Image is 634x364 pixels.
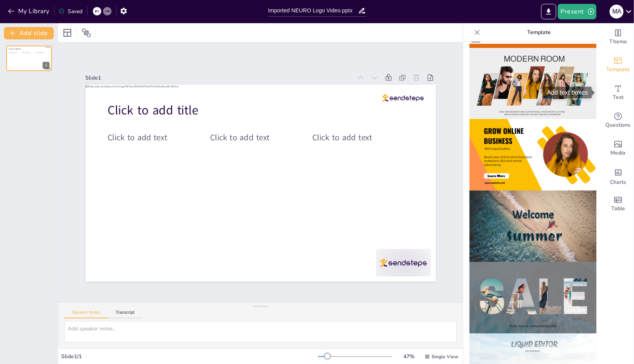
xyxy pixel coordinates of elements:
[61,353,318,360] div: Slide 1 / 1
[603,190,634,218] div: Add a table
[6,46,52,71] div: 1
[400,353,418,360] div: 47 %
[470,191,596,262] img: thumb-5.png
[541,4,556,19] button: Export to PowerPoint
[603,51,634,79] div: Add ready made slides
[108,310,142,318] button: Transcript
[9,48,21,50] span: Click to add title
[613,93,624,102] span: Text
[64,310,108,318] button: Speaker Notes
[213,127,274,144] span: Click to add text
[470,48,596,119] img: thumb-3.png
[315,138,375,155] span: Click to add text
[483,23,595,42] p: Template
[470,262,596,333] img: thumb-6.png
[603,79,634,107] div: Add text boxes
[607,65,630,74] span: Template
[43,62,50,69] div: 1
[114,86,206,112] span: Click to add title
[543,87,592,99] div: Add text boxes
[82,28,91,37] span: Position
[61,27,74,39] div: Layout
[432,354,458,360] span: Single View
[558,4,596,19] button: Present
[603,23,634,51] div: Change the overall theme
[470,119,596,191] img: thumb-4.png
[58,8,82,15] div: Saved
[22,52,30,53] span: Click to add text
[611,204,625,213] span: Table
[611,149,626,157] span: Media
[603,134,634,162] div: Add images, graphics, shapes or video
[610,178,626,187] span: Charts
[610,5,624,19] div: M A
[603,162,634,190] div: Add charts and graphs
[609,37,627,46] span: Theme
[610,4,624,19] button: M A
[96,56,362,92] div: Slide 1
[4,27,54,39] button: Add slide
[606,121,631,129] span: Questions
[268,5,358,16] input: Insert title
[6,5,53,17] button: My Library
[9,52,17,53] span: Click to add text
[111,116,172,134] span: Click to add text
[603,107,634,134] div: Get real-time input from your audience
